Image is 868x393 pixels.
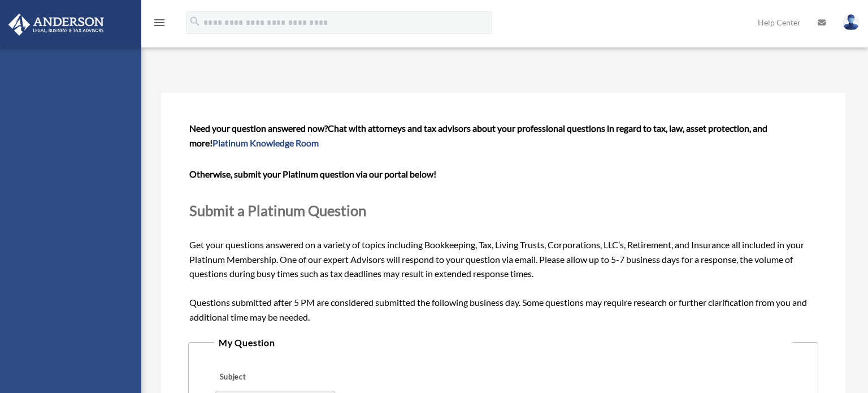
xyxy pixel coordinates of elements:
[215,369,323,385] label: Subject
[189,123,767,148] span: Chat with attorneys and tax advisors about your professional questions in regard to tax, law, ass...
[212,137,319,148] a: Platinum Knowledge Room
[153,20,166,29] a: menu
[189,202,366,219] span: Submit a Platinum Question
[189,123,817,322] span: Get your questions answered on a variety of topics including Bookkeeping, Tax, Living Trusts, Cor...
[189,15,201,28] i: search
[153,16,166,29] i: menu
[189,169,436,179] b: Otherwise, submit your Platinum question via our portal below!
[5,14,107,36] img: Anderson Advisors Platinum Portal
[214,335,792,351] legend: My Question
[843,14,860,31] img: User Pic
[189,123,328,133] span: Need your question answered now?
